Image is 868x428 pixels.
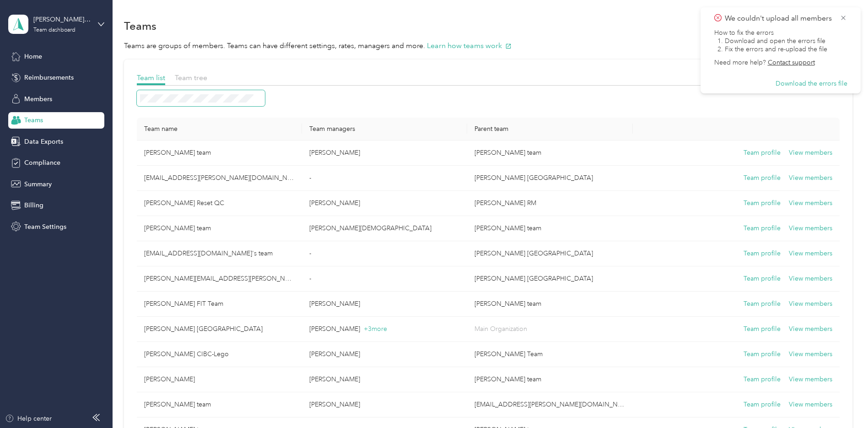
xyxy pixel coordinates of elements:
[474,324,625,334] p: Main Organization
[124,40,852,52] p: Teams are groups of members. Teams can have different settings, rates, managers and more.
[137,73,165,82] span: Team list
[725,13,833,24] p: We couldn't upload all members
[789,400,832,410] button: View members
[24,52,42,61] span: Home
[744,299,781,309] button: Team profile
[744,274,781,284] button: Team profile
[309,299,460,309] p: [PERSON_NAME]
[744,349,781,359] button: Team profile
[467,118,632,141] th: Parent team
[137,317,302,342] td: Acosta Canada
[309,400,460,410] p: [PERSON_NAME]
[5,414,52,423] button: Help center
[789,374,832,385] button: View members
[302,118,467,141] th: Team managers
[467,292,632,317] td: Margaret Szydlowski's team
[789,198,832,208] button: View members
[137,266,302,292] td: maureen.landry@mosaic.com
[137,166,302,191] td: smillar@acosta.com
[744,223,781,233] button: Team profile
[744,173,781,183] button: Team profile
[467,266,632,292] td: Acosta Canada
[24,158,60,168] span: Compliance
[137,191,302,216] td: Stephane Fauteux Reset QC
[24,73,74,82] span: Reimbursements
[714,29,847,37] p: How to fix the errors
[717,37,847,45] p: 1. Download and open the errors file
[302,266,467,292] td: -
[24,115,43,125] span: Teams
[789,274,832,284] button: View members
[309,249,311,257] span: -
[309,198,460,208] p: [PERSON_NAME]
[714,59,847,67] p: Need more help?
[789,324,832,334] button: View members
[789,148,832,158] button: View members
[137,367,302,392] td: Laura Macleod
[467,367,632,392] td: Carmen Davis's team
[467,141,632,166] td: Joanna Spottiswood's team
[309,374,460,385] p: [PERSON_NAME]
[137,292,302,317] td: Marcella Savoie FIT Team
[309,223,460,233] p: [PERSON_NAME][DEMOGRAPHIC_DATA]
[789,299,832,309] button: View members
[33,27,75,33] div: Team dashboard
[309,174,311,182] span: -
[137,241,302,266] td: favr+acostacanada@everlance.com's team
[776,80,847,88] button: Download the errors file
[364,325,387,333] span: + 3 more
[467,342,632,367] td: Anna Meszaros Team
[24,94,52,104] span: Members
[33,15,91,24] div: [PERSON_NAME] [GEOGRAPHIC_DATA]
[137,141,302,166] td: Jeff Robinson's team
[24,222,66,232] span: Team Settings
[817,377,868,428] iframe: Everlance-gr Chat Button Frame
[24,179,52,189] span: Summary
[789,173,832,183] button: View members
[137,392,302,417] td: Tal Dovas's team
[309,275,311,282] span: -
[467,216,632,241] td: Donna Grace's team
[789,223,832,233] button: View members
[744,249,781,259] button: Team profile
[789,249,832,259] button: View members
[467,166,632,191] td: Acosta Canada
[309,148,460,158] p: [PERSON_NAME]
[717,45,847,54] p: 2. Fix the errors and re-upload the file
[137,216,302,241] td: Kamran Moslehi's team
[427,40,512,52] button: Learn how teams work
[789,349,832,359] button: View members
[175,73,207,82] span: Team tree
[124,21,156,31] h1: Teams
[744,148,781,158] button: Team profile
[768,59,815,67] button: Contact support
[24,200,43,210] span: Billing
[744,198,781,208] button: Team profile
[467,241,632,266] td: Acosta Canada
[302,166,467,191] td: -
[467,317,632,342] td: Main Organization
[467,191,632,216] td: Kristin Park RM
[137,118,302,141] th: Team name
[309,349,460,359] p: [PERSON_NAME]
[302,241,467,266] td: -
[744,400,781,410] button: Team profile
[467,392,632,417] td: bxivany@acosta.com's team
[137,342,302,367] td: Jonathan Chamula CIBC-Lego
[309,324,460,334] p: [PERSON_NAME]
[24,137,63,146] span: Data Exports
[744,324,781,334] button: Team profile
[744,374,781,385] button: Team profile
